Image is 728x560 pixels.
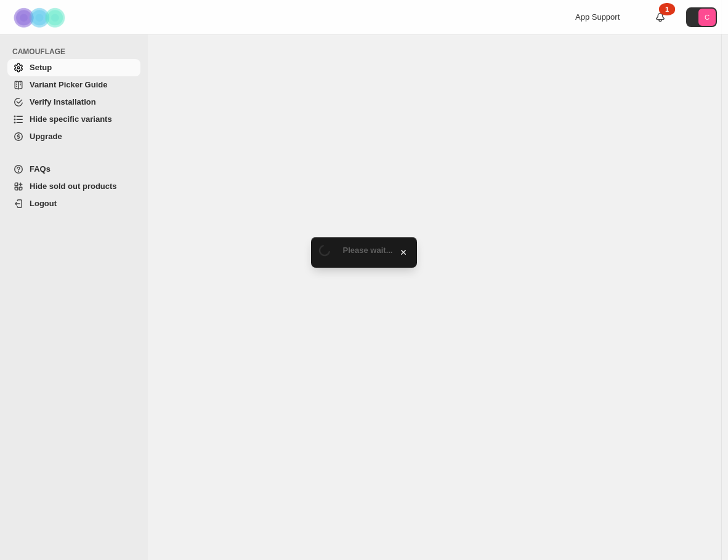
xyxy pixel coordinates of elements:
[654,11,666,23] a: 1
[7,161,140,178] a: FAQs
[7,178,140,195] a: Hide sold out products
[343,246,393,255] span: Please wait...
[7,94,140,111] a: Verify Installation
[7,59,140,76] a: Setup
[30,182,117,191] span: Hide sold out products
[12,47,142,57] span: CAMOUFLAGE
[30,63,52,72] span: Setup
[30,97,96,106] span: Verify Installation
[7,111,140,128] a: Hide specific variants
[30,164,51,174] span: FAQs
[575,12,620,22] span: App Support
[686,7,717,27] button: Avatar with initials C
[7,195,140,212] a: Logout
[30,80,107,89] span: Variant Picker Guide
[30,132,62,141] span: Upgrade
[10,1,71,34] img: Camouflage
[30,199,57,208] span: Logout
[7,128,140,145] a: Upgrade
[698,9,716,26] span: Avatar with initials C
[659,3,675,15] div: 1
[7,76,140,94] a: Variant Picker Guide
[30,114,112,124] span: Hide specific variants
[705,14,710,21] text: C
